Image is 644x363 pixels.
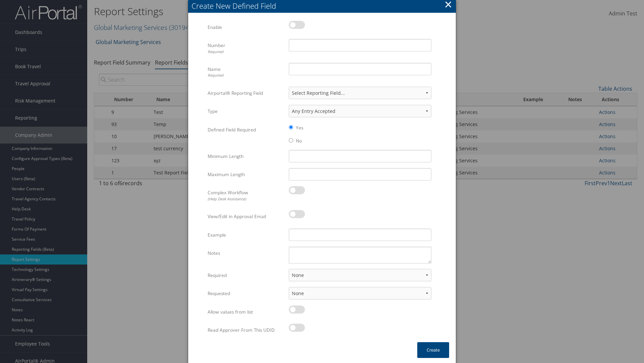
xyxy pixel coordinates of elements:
div: Required [208,49,284,55]
label: Type [208,105,284,118]
label: Complex Workflow [208,186,284,205]
button: Create [417,342,449,358]
label: Minimum Length [208,150,284,163]
label: Maximum Length [208,168,284,181]
label: Name [208,63,284,81]
label: Read Approver From This UDID [208,324,284,336]
label: View/Edit in Approval Email [208,210,284,223]
label: Allow values from list [208,306,284,318]
label: Notes [208,247,284,259]
label: Example [208,229,284,241]
div: Required [208,73,284,78]
label: No [296,137,302,144]
label: Yes [296,124,303,131]
label: Requested [208,287,284,300]
div: (Help Desk Assistance) [208,196,284,202]
label: Airportal® Reporting Field [208,87,284,99]
label: Required [208,269,284,282]
label: Defined Field Required [208,123,284,136]
label: Number [208,39,284,57]
label: Enable [208,21,284,34]
div: Create New Defined Field [192,1,456,11]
